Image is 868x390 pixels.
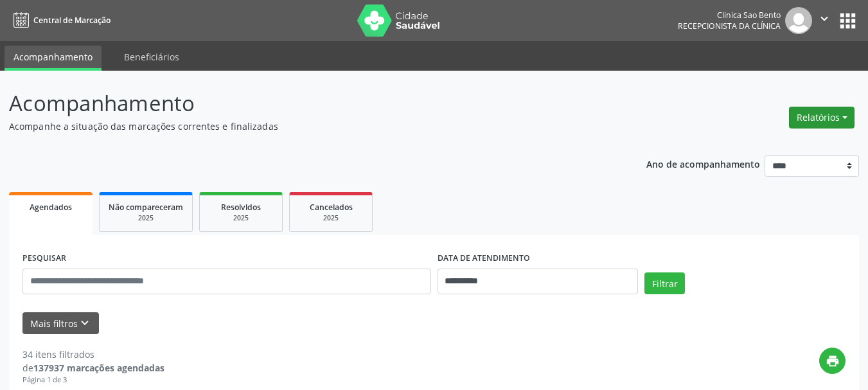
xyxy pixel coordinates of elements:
p: Acompanhamento [9,87,604,120]
div: 2025 [299,213,363,223]
div: 2025 [209,213,273,223]
button: Relatórios [789,107,855,129]
img: img [785,7,812,34]
button: Filtrar [644,272,685,294]
button: print [819,348,846,374]
strong: 137937 marcações agendadas [33,362,164,374]
a: Central de Marcação [9,10,111,31]
div: Clinica Sao Bento [678,10,781,21]
label: PESQUISAR [22,249,66,269]
span: Recepcionista da clínica [678,21,781,31]
p: Acompanhe a situação das marcações correntes e finalizadas [9,120,604,133]
a: Beneficiários [115,46,188,68]
p: Ano de acompanhamento [646,155,760,172]
button: apps [837,10,859,32]
button:  [812,7,837,34]
span: Cancelados [310,202,353,213]
span: Central de Marcação [33,15,111,26]
button: Mais filtroskeyboard_arrow_down [22,312,99,335]
a: Acompanhamento [4,46,102,71]
i: print [826,354,840,368]
i: keyboard_arrow_down [78,316,92,330]
span: Agendados [30,202,72,213]
div: de [22,361,164,375]
i:  [817,12,831,26]
div: Página 1 de 3 [22,375,164,386]
span: Resolvidos [221,202,261,213]
label: DATA DE ATENDIMENTO [438,249,530,269]
span: Não compareceram [109,202,183,213]
div: 2025 [109,213,183,223]
div: 34 itens filtrados [22,348,164,361]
